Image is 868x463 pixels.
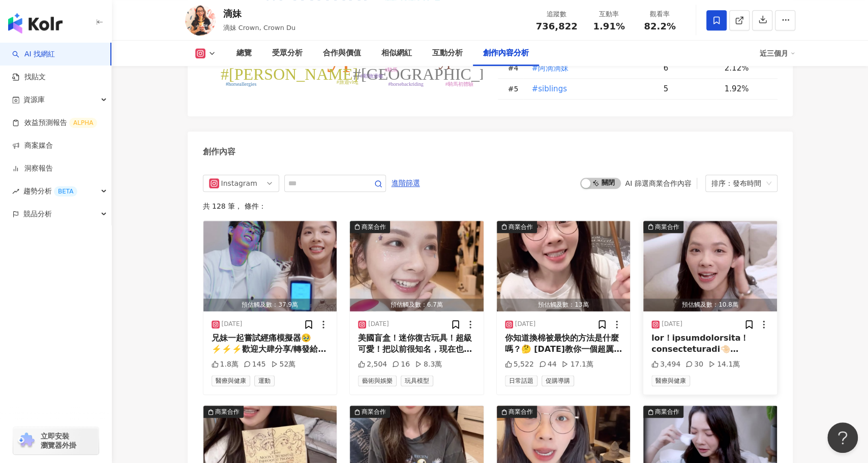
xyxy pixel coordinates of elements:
div: 6 [664,62,716,74]
span: 立即安裝 瀏覽器外掛 [41,432,76,450]
a: 效益預測報告ALPHA [12,118,97,128]
span: rise [12,188,19,195]
button: 預估觸及數：37.9萬 [203,221,337,311]
div: 商業合作 [508,407,533,417]
div: 排序：發布時間 [711,175,762,191]
span: #阿滴滴妹 [532,62,569,74]
div: AI 篩選商業合作內容 [625,179,691,187]
tspan: #[GEOGRAPHIC_DATA] [352,65,526,83]
div: 預估觸及數：6.7萬 [350,299,484,311]
div: [DATE] [515,320,536,328]
div: 16 [392,359,410,370]
div: 商業合作 [655,222,679,232]
div: 商業合作 [362,407,386,417]
div: 44 [539,359,557,370]
img: post-image [643,221,777,311]
tspan: #動物過敏 [360,73,383,79]
div: 預估觸及數：37.9萬 [203,299,337,311]
span: 藝術與娛樂 [358,375,397,386]
button: 進階篩選 [391,175,421,191]
div: 創作內容 [203,146,235,157]
a: searchAI 找網紅 [12,49,55,59]
span: 競品分析 [23,203,52,225]
div: 總覽 [236,47,252,59]
div: # 5 [508,83,523,94]
span: 滴妹 Crown, Crown Du [223,24,296,31]
tspan: #horseallergies [225,81,256,87]
button: 商業合作預估觸及數：10.8萬 [643,221,777,311]
div: 互動分析 [432,47,463,59]
div: 互動率 [590,9,628,19]
div: 2.12% [725,62,767,74]
span: 醫療與健康 [651,375,690,386]
div: 145 [244,359,266,370]
a: 洞察報告 [12,163,53,174]
div: 觀看率 [641,9,679,19]
div: 共 128 筆 ， 條件： [203,202,777,210]
div: 商業合作 [655,407,679,417]
div: 商業合作 [508,222,533,232]
button: #siblings [531,79,567,99]
div: 滴妹 [223,7,296,20]
div: 14.1萬 [708,359,740,370]
img: KOL Avatar [185,5,216,36]
div: 17.1萬 [561,359,593,370]
div: # 4 [508,62,523,74]
div: 8.3萬 [415,359,442,370]
button: #阿滴滴妹 [531,58,570,78]
div: Instagram [221,175,254,191]
div: 美國盲盒！迷你復古玩具！超級可愛！把以前很知名，現在也很知名的品牌，變成迷你玩具🎞️💾📀 有60多種可以收集！好多都好想要🥹 有人認得那個噴霧，那個蠟，或是那個香蕉嗎🪓🐢🍌 #滴妹日常 #滴妹開... [358,333,475,355]
button: 商業合作預估觸及數：13萬 [497,221,631,311]
span: 736,822 [536,21,578,31]
div: 商業合作 [215,407,240,417]
a: chrome extension立即安裝 瀏覽器外掛 [13,427,99,454]
div: 1.92% [725,83,767,94]
div: 3,494 [651,359,680,370]
div: BETA [54,186,77,196]
div: 你知道換棉被最快的方法是什麼嗎？🤔 [DATE]教你一個超厲害的魔法！可以瞬間換好棉被！ 首先你要把魔杖變出來，然後～swish and flick! 🪄 再把家庭小精靈2號招喚出來：爸爸👨🏻 ... [505,333,622,355]
div: 1.8萬 [212,359,238,370]
span: 日常話題 [505,375,537,386]
tspan: #horsebackriding [388,81,423,87]
div: 受眾分析 [272,47,303,59]
div: 創作內容分析 [483,47,529,59]
tspan: #騎馬 [384,67,397,73]
span: 進階篩選 [392,175,420,191]
td: 1.92% [716,79,777,100]
div: 30 [685,359,703,370]
a: 找貼文 [12,72,46,82]
td: 2.12% [716,58,777,79]
button: 商業合作預估觸及數：6.7萬 [350,221,484,311]
div: lor！ipsumdolorsita！ consecteturadi🤏🏻 elitseddoei😇 - temporinc，ut，labo etdolo，magna aliq，enimad mi... [651,333,769,355]
img: logo [8,13,63,34]
img: post-image [350,221,484,311]
div: 預估觸及數：13萬 [497,299,631,311]
span: 醫療與健康 [212,375,250,386]
span: 82.2% [644,21,675,31]
div: 5,522 [505,359,534,370]
div: 5 [664,83,716,94]
span: 資源庫 [23,88,45,111]
div: [DATE] [368,320,389,328]
div: [DATE] [222,320,243,328]
tspan: #[PERSON_NAME] [220,65,357,83]
div: 相似網紅 [381,47,412,59]
iframe: Help Scout Beacon - Open [827,422,858,453]
span: 玩具模型 [401,375,433,386]
tspan: #騎馬初體驗 [445,81,473,87]
tspan: #旅遊vlog [336,79,358,85]
div: [DATE] [662,320,682,328]
span: 1.91% [593,21,624,31]
div: 商業合作 [362,222,386,232]
div: 追蹤數 [536,9,578,19]
img: post-image [203,221,337,311]
span: 趨勢分析 [23,180,77,203]
div: 合作與價值 [323,47,361,59]
img: chrome extension [16,433,36,449]
img: post-image [497,221,631,311]
span: 促購導購 [542,375,574,386]
span: 運動 [254,375,275,386]
a: 商案媒合 [12,141,53,151]
div: 預估觸及數：10.8萬 [643,299,777,311]
td: #阿滴滴妹 [523,58,655,79]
